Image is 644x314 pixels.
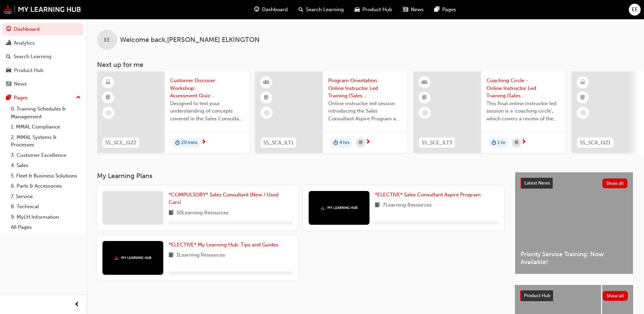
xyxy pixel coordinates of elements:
span: Product Hub [524,293,550,298]
span: book-icon [169,209,174,217]
a: news-iconNews [398,3,429,17]
span: Online instructor led session introducing the Sales Consultant Aspire Program and outlining what ... [328,100,402,123]
a: Product Hub [3,64,84,77]
span: up-icon [76,93,81,102]
span: guage-icon [254,5,259,14]
span: learningRecordVerb_NONE-icon [580,110,586,116]
a: search-iconSearch Learning [293,3,349,17]
span: SS_SCA_ILT1 [263,139,293,147]
a: Search Learning [3,50,84,63]
span: learningResourceType_ELEARNING-icon [106,78,111,87]
span: learningResourceType_INSTRUCTOR_LED-icon [264,78,269,87]
span: Search Learning [306,6,344,14]
a: guage-iconDashboard [249,3,293,17]
span: SS_SCA_QZ1 [580,139,611,147]
img: mmal [3,5,81,14]
span: next-icon [365,139,371,145]
span: calendar-icon [359,139,362,147]
a: Product HubShow all [520,290,628,301]
button: Show all [602,178,628,188]
span: Welcome back , [PERSON_NAME] ELKINGTON [120,36,260,44]
button: Show all [603,291,628,301]
a: 4. Sales [8,160,84,171]
span: search-icon [6,54,11,60]
a: 5. Fleet & Business Solutions [8,171,84,181]
span: 20 mins [181,139,197,147]
span: duration-icon [492,139,496,147]
span: SS_SCE_ILT3 [422,139,452,147]
span: 1 Learning Resources [176,251,225,260]
span: learningResourceType_ELEARNING-icon [580,78,585,87]
span: calendar-icon [515,139,518,147]
span: *COMPULSORY* Sales Consultant (New / Used Cars) [169,192,279,206]
a: SS_SCE_QZ2Customer Discover Workshop: Assessment Quiz (Sales Consultant Essential Program)Designe... [97,71,249,153]
a: 7. Service [8,191,84,202]
div: Product Hub [14,67,44,74]
a: *COMPULSORY* Sales Consultant (New / Used Cars) [169,191,292,206]
span: Coaching Circle - Online Instructor Led Training (Sales Consultant Essential Program) [486,77,560,100]
span: learningRecordVerb_NONE-icon [264,110,270,116]
span: Program Orientation: Online Instructor Led Training (Sales Consultant Aspire Program) [328,77,402,100]
span: EE [104,36,110,44]
span: 50 Learning Resources [176,209,229,217]
span: This final online instructor led session is a 'coaching circle', which covers a review of the Sal... [486,100,560,123]
a: *ELECTIVE* Sales Consultant Aspire Program [375,191,483,199]
span: Designed to test your understanding of concepts covered in the Sales Consultant Essential Program... [170,100,244,123]
span: booktick-icon [106,93,111,102]
span: duration-icon [175,139,180,147]
span: Dashboard [262,6,288,14]
span: booktick-icon [264,93,269,102]
span: News [411,6,424,14]
a: SS_SCA_ILT1Program Orientation: Online Instructor Led Training (Sales Consultant Aspire Program)O... [255,71,407,153]
button: DashboardAnalyticsSearch LearningProduct HubNews [3,22,84,92]
span: 7 Learning Resources [383,201,432,210]
a: Latest NewsShow all [521,178,627,189]
a: pages-iconPages [429,3,461,17]
img: mmal [320,206,358,210]
span: 4 hrs [339,139,350,147]
a: car-iconProduct Hub [349,3,398,17]
div: Analytics [14,39,35,47]
span: *ELECTIVE* My Learning Hub: Tips and Guides [169,242,278,248]
span: 1 hr [498,139,505,147]
span: *ELECTIVE* Sales Consultant Aspire Program [375,192,481,198]
a: 0. Training Schedules & Management [8,104,84,122]
span: news-icon [6,81,11,87]
a: 1. MMAL Compliance [8,122,84,132]
a: Latest NewsShow allPriority Service Training: Now Available! [515,172,633,274]
span: book-icon [169,251,174,260]
button: Pages [3,92,84,104]
span: EE [632,6,638,14]
span: learningResourceType_INSTRUCTOR_LED-icon [422,78,427,87]
span: duration-icon [333,139,338,147]
a: All Pages [8,222,84,233]
a: *ELECTIVE* My Learning Hub: Tips and Guides [169,241,281,249]
span: book-icon [375,201,380,210]
span: car-icon [6,68,11,74]
span: Priority Service Training: Now Available! [521,250,627,266]
h3: My Learning Plans [97,172,504,180]
span: pages-icon [434,5,439,14]
span: chart-icon [6,40,11,46]
span: SS_SCE_QZ2 [105,139,137,147]
span: Latest News [524,180,550,186]
span: next-icon [201,139,206,145]
span: learningRecordVerb_NONE-icon [105,110,112,116]
span: news-icon [403,5,408,14]
span: search-icon [299,5,303,14]
a: 8. Technical [8,201,84,212]
h3: Next up for me [86,61,644,69]
a: 6. Parts & Accessories [8,181,84,191]
a: SS_SCE_ILT3Coaching Circle - Online Instructor Led Training (Sales Consultant Essential Program)T... [413,71,566,153]
span: learningRecordVerb_NONE-icon [422,110,428,116]
img: mmal [114,256,151,260]
button: EE [629,4,641,16]
span: Pages [442,6,456,14]
span: guage-icon [6,26,11,32]
div: News [14,80,27,88]
a: 2. MMAL Systems & Processes [8,132,84,150]
a: 3. Customer Excellence [8,150,84,161]
span: car-icon [355,5,360,14]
